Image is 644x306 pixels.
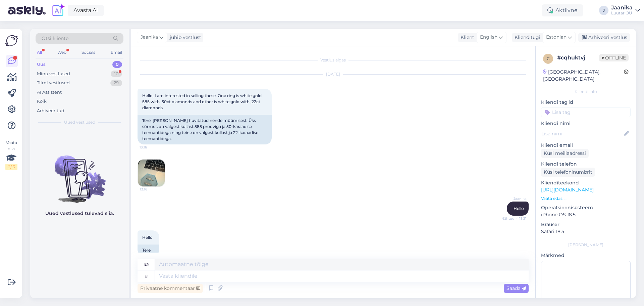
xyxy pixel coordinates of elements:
div: Aktiivne [542,4,583,16]
p: Kliendi tag'id [541,99,631,106]
div: [GEOGRAPHIC_DATA], [GEOGRAPHIC_DATA] [543,69,624,83]
input: Lisa tag [541,107,631,117]
div: Vestlus algas [138,57,529,63]
div: 29 [110,80,122,86]
p: Uued vestlused tulevad siia. [45,210,114,217]
img: Askly Logo [5,34,18,47]
div: All [36,48,43,57]
div: [PERSON_NAME] [541,242,631,248]
div: Kliendi info [541,89,631,95]
div: AI Assistent [37,89,62,96]
div: Privaatne kommentaar [138,284,203,293]
span: Hello [514,206,524,211]
p: Märkmed [541,252,631,259]
span: Nähtud ✓ 13:21 [501,216,527,221]
div: Küsi telefoninumbrit [541,168,595,177]
div: # cqhuktvj [557,54,599,62]
p: Kliendi email [541,142,631,149]
div: Email [109,48,123,57]
div: et [145,270,149,282]
div: 0 [112,61,122,68]
div: juhib vestlust [167,34,201,41]
div: Arhiveeri vestlus [578,33,630,42]
span: Hello, I am interested in selling these. One ring is white gold 585 with ,50ct diamonds and other... [142,93,263,110]
div: Web [56,48,68,57]
input: Lisa nimi [541,130,623,137]
span: Saada [506,285,526,291]
span: Jaanika [501,196,527,201]
span: Offline [599,54,629,61]
a: Avasta AI [68,5,104,16]
p: Vaata edasi ... [541,195,631,202]
div: Uus [37,61,46,68]
div: Vaata siia [5,140,17,170]
div: Tere, [PERSON_NAME] huvitatud nende müümisest. Üks sõrmus on valgest kullast 585 prooviga ja 50-k... [138,115,272,144]
p: Brauser [541,221,631,228]
span: Otsi kliente [42,35,68,42]
div: 10 [111,71,122,77]
span: Jaanika [141,34,158,41]
div: Klienditugi [512,34,540,41]
p: Klienditeekond [541,179,631,186]
div: Klient [458,34,474,41]
div: 2 / 3 [5,164,17,170]
p: Kliendi nimi [541,120,631,127]
div: [DATE] [138,71,529,77]
p: iPhone OS 18.5 [541,211,631,218]
span: 13:16 [140,187,165,192]
p: Kliendi telefon [541,161,631,168]
div: Tere [138,245,159,256]
div: Socials [80,48,97,57]
div: J [599,6,608,15]
span: English [480,34,497,41]
img: No chats [30,143,129,204]
div: Luutar OÜ [611,10,633,16]
div: Kõik [37,98,47,105]
div: Jaanika [611,5,633,10]
a: JaanikaLuutar OÜ [611,5,640,16]
span: Uued vestlused [64,119,95,125]
div: en [144,259,150,270]
p: Operatsioonisüsteem [541,204,631,211]
span: Estonian [546,34,567,41]
img: explore-ai [51,3,65,17]
span: Hello [142,235,153,240]
a: [URL][DOMAIN_NAME] [541,187,594,193]
div: Küsi meiliaadressi [541,149,589,158]
div: Minu vestlused [37,71,70,77]
p: Safari 18.5 [541,228,631,235]
span: 13:16 [140,145,165,150]
span: c [547,56,550,61]
div: Tiimi vestlused [37,80,70,86]
img: Attachment [138,160,165,186]
div: Arhiveeritud [37,107,64,114]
